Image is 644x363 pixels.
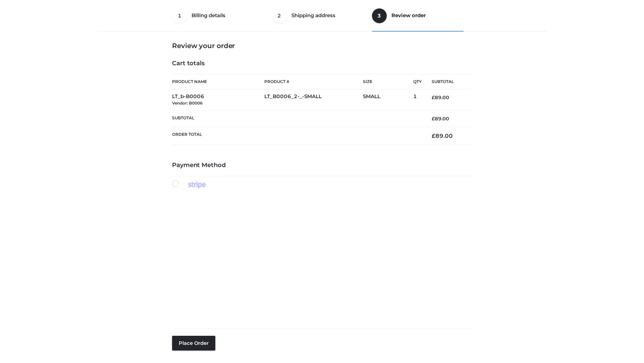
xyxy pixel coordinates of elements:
[413,89,422,111] td: 1
[264,74,363,89] th: Product #
[363,74,410,89] th: Size
[422,74,472,89] th: Subtotal
[172,89,264,111] td: LT_b-B0006
[172,42,472,50] h3: Review your order
[172,162,472,169] h4: Payment Method
[172,336,215,351] button: Place order
[413,74,422,89] th: Qty
[172,127,422,145] th: Order Total
[172,110,422,127] th: Subtotal
[172,74,264,89] th: Product Name
[432,94,449,100] bdi: 89.00
[363,89,413,111] td: SMALL
[432,132,453,139] bdi: 89.00
[172,60,472,67] h4: Cart totals
[432,116,435,122] span: £
[172,100,203,106] small: Vendor: B0006
[171,196,471,317] iframe: Secure payment input frame
[264,89,363,111] td: LT_B0006_2-_-SMALL
[432,132,435,139] span: £
[432,116,449,122] bdi: 89.00
[432,94,435,100] span: £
